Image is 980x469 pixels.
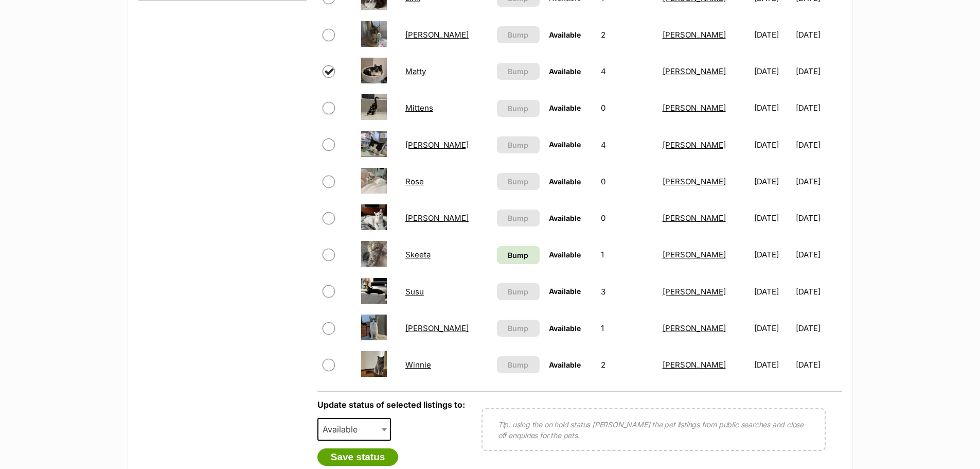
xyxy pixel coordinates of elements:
[549,30,581,39] span: Available
[508,103,528,114] span: Bump
[508,140,528,150] span: Bump
[750,347,795,383] td: [DATE]
[497,26,540,43] button: Bump
[663,360,726,370] a: [PERSON_NAME]
[750,237,795,272] td: [DATE]
[549,140,581,149] span: Available
[497,356,540,373] button: Bump
[663,140,726,150] a: [PERSON_NAME]
[549,250,581,259] span: Available
[597,200,657,236] td: 0
[497,283,540,300] button: Bump
[549,177,581,186] span: Available
[796,164,841,199] td: [DATE]
[497,320,540,337] button: Bump
[317,418,391,441] span: Available
[497,136,540,153] button: Bump
[750,90,795,126] td: [DATE]
[796,274,841,309] td: [DATE]
[497,100,540,117] button: Bump
[663,213,726,223] a: [PERSON_NAME]
[549,214,581,222] span: Available
[497,63,540,80] button: Bump
[405,177,424,186] a: Rose
[597,127,657,163] td: 4
[796,54,841,89] td: [DATE]
[317,448,399,466] button: Save status
[796,310,841,346] td: [DATE]
[549,287,581,296] span: Available
[405,66,426,76] a: Matty
[497,246,540,264] a: Bump
[405,287,424,297] a: Susu
[405,250,431,259] a: Skeeta
[497,173,540,190] button: Bump
[597,274,657,309] td: 3
[549,324,581,333] span: Available
[663,323,726,333] a: [PERSON_NAME]
[663,287,726,297] a: [PERSON_NAME]
[405,140,469,150] a: [PERSON_NAME]
[597,54,657,89] td: 4
[663,177,726,186] a: [PERSON_NAME]
[508,66,528,77] span: Bump
[796,237,841,272] td: [DATE]
[549,67,581,76] span: Available
[663,30,726,40] a: [PERSON_NAME]
[405,360,431,370] a: Winnie
[508,286,528,297] span: Bump
[497,210,540,227] button: Bump
[405,323,469,333] a: [PERSON_NAME]
[549,360,581,369] span: Available
[508,213,528,223] span: Bump
[597,347,657,383] td: 2
[750,200,795,236] td: [DATE]
[597,164,657,199] td: 0
[750,164,795,199] td: [DATE]
[750,127,795,163] td: [DATE]
[597,90,657,126] td: 0
[750,54,795,89] td: [DATE]
[549,103,581,112] span: Available
[317,399,465,410] label: Update status of selected listings to:
[508,176,528,187] span: Bump
[597,237,657,272] td: 1
[508,359,528,370] span: Bump
[663,250,726,259] a: [PERSON_NAME]
[508,250,528,260] span: Bump
[750,17,795,53] td: [DATE]
[405,213,469,223] a: [PERSON_NAME]
[796,127,841,163] td: [DATE]
[405,30,469,40] a: [PERSON_NAME]
[597,310,657,346] td: 1
[508,29,528,40] span: Bump
[796,90,841,126] td: [DATE]
[750,274,795,309] td: [DATE]
[597,17,657,53] td: 2
[796,347,841,383] td: [DATE]
[663,103,726,113] a: [PERSON_NAME]
[318,422,368,437] span: Available
[405,103,433,113] a: Mittens
[663,66,726,76] a: [PERSON_NAME]
[796,200,841,236] td: [DATE]
[750,310,795,346] td: [DATE]
[498,419,809,441] p: Tip: using the on hold status [PERSON_NAME] the pet listings from public searches and close off e...
[508,323,528,334] span: Bump
[796,17,841,53] td: [DATE]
